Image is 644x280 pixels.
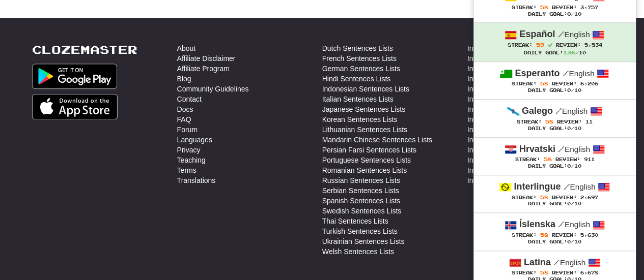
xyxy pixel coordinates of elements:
span: 6,678 [580,270,598,275]
span: Review: [551,270,576,275]
a: Galego /English Streak: 58 Review: 11 Daily Goal:0/10 [473,100,636,137]
a: Intermediate Dutch Resources [467,53,564,64]
a: Intermediate Hindi Resources [467,84,561,94]
span: 3,757 [580,5,598,10]
div: Daily Goal: /10 [484,239,626,245]
small: English [563,182,595,191]
span: Streak: [511,232,536,238]
div: Daily Goal: /10 [484,201,626,207]
strong: Interlingue [514,181,561,192]
span: 58 [540,232,548,238]
a: Affiliate Program [177,64,230,74]
a: Italian Sentences Lists [322,94,394,104]
a: Korean Sentences Lists [322,114,398,125]
span: / [562,69,569,78]
div: Daily Goal: /10 [484,87,626,94]
a: Mandarin Chinese Sentences Lists [322,135,432,145]
a: Intermediate Japanese Resources [467,104,576,114]
a: Intermediate French Resources [467,64,567,74]
a: Intermediate Turkish Resources [467,165,568,175]
a: Languages [177,135,212,145]
small: English [562,69,594,78]
span: / [557,29,564,39]
a: Swedish Sentences Lists [322,206,402,216]
span: Streak: [511,270,536,275]
span: 11 [585,119,593,125]
a: Intermediate Korean Resources [467,114,568,125]
a: Intermediate Lithuanian Resources [467,125,578,135]
span: Review: [555,42,580,48]
small: English [553,258,585,267]
a: Docs [177,104,193,114]
span: 58 [540,80,548,86]
span: 5,630 [580,232,598,238]
span: 58 [543,156,551,162]
a: Serbian Sentences Lists [322,185,399,196]
a: Intermediate Italian Resources [467,94,564,104]
div: Daily Goal: /10 [484,11,626,18]
a: Hrvatski /English Streak: 58 Review: 911 Daily Goal:0/10 [473,138,636,175]
a: Contact [177,94,202,104]
a: Lithuanian Sentences Lists [322,125,407,135]
div: Daily Goal: /10 [484,163,626,170]
a: Interlingue /English Streak: 58 Review: 2,697 Daily Goal:0/10 [473,175,636,212]
img: Get it on App Store [32,94,118,119]
a: About [177,43,196,53]
a: Privacy [177,145,201,155]
a: Dutch Sentences Lists [322,43,393,53]
a: Intermediate Serbian Resources [467,135,570,145]
span: Streak includes today. [547,43,552,47]
span: 136 [563,49,575,55]
span: 58 [540,194,548,200]
div: Daily Goal: /10 [484,49,626,56]
a: Translations [177,175,216,185]
span: 911 [583,157,594,162]
span: Streak: [511,195,536,200]
a: Welsh Sentences Lists [322,246,394,257]
span: 0 [567,87,571,93]
span: 58 [540,4,548,10]
span: 0 [567,11,571,17]
strong: Latina [524,257,551,267]
div: Daily Goal: /10 [484,126,626,132]
a: Japanese Sentences Lists [322,104,405,114]
small: English [558,145,590,153]
img: Get it on Google Play [32,64,118,89]
small: English [555,107,587,115]
a: Clozemaster [32,43,137,56]
strong: Hrvatski [519,144,555,154]
a: Hindi Sentences Lists [322,74,391,84]
span: 58 [540,269,548,275]
a: Intermediate German Resources [467,74,571,84]
span: Review: [551,81,576,86]
span: / [563,182,570,191]
a: Español /English Streak: 59 Review: 5,534 Daily Goal:136/10 [473,23,636,61]
span: Review: [555,157,580,162]
span: / [558,220,565,229]
a: Esperanto /English Streak: 58 Review: 6,206 Daily Goal:0/10 [473,62,636,99]
span: 6,206 [580,81,598,86]
a: FAQ [177,114,191,125]
span: 0 [567,163,571,169]
strong: Esperanto [515,68,559,78]
a: Spanish Sentences Lists [322,196,400,206]
a: Indonesian Sentences Lists [322,84,409,94]
small: English [557,30,590,39]
span: Streak: [511,81,536,86]
span: 58 [545,118,553,125]
span: 0 [567,239,571,244]
span: Review: [551,232,576,238]
span: Streak: [517,119,542,125]
span: 5,534 [584,42,602,48]
a: Community Guidelines [177,84,249,94]
a: Turkish Sentences Lists [322,226,398,236]
span: 0 [567,201,571,206]
span: / [555,106,562,115]
a: Affiliate Disclaimer [177,53,236,64]
a: German Sentences Lists [322,64,400,74]
a: French Sentences Lists [322,53,397,64]
a: Forum [177,125,198,135]
span: Streak: [511,5,536,10]
a: Íslenska /English Streak: 58 Review: 5,630 Daily Goal:0/10 [473,213,636,250]
a: Intermediate Thai Resources [467,155,559,165]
